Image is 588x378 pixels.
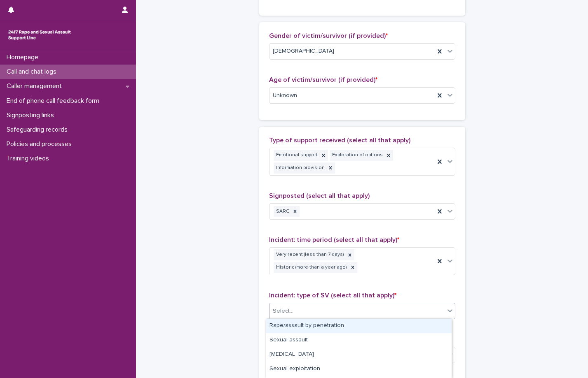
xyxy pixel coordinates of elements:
p: Caller management [3,82,68,90]
p: End of phone call feedback form [3,97,106,105]
span: Type of support received (select all that apply) [269,137,410,144]
p: Safeguarding records [3,126,74,134]
span: Incident: time period (select all that apply) [269,237,399,243]
span: Incident: type of SV (select all that apply) [269,292,396,299]
div: Very recent (less than 7 days) [274,249,345,260]
p: Signposting links [3,111,61,119]
div: Information provision [274,162,326,174]
div: Exploration of options [330,150,384,161]
div: Historic (more than a year ago) [274,262,348,273]
p: Call and chat logs [3,68,63,76]
p: Policies and processes [3,140,78,148]
span: [DEMOGRAPHIC_DATA] [273,47,334,56]
div: Sexual assault [266,333,452,348]
div: Select... [273,307,293,315]
span: Gender of victim/survivor (if provided) [269,32,388,39]
span: Signposted (select all that apply) [269,192,370,199]
span: Age of victim/survivor (if provided) [269,77,377,83]
img: rhQMoQhaT3yELyF149Cw [7,27,73,43]
div: Rape/assault by penetration [266,319,452,333]
div: SARC [274,206,290,217]
div: Emotional support [274,150,319,161]
div: Child sexual abuse [266,348,452,362]
p: Homepage [3,53,45,61]
div: Sexual exploitation [266,362,452,376]
span: Unknown [273,91,297,100]
p: Training videos [3,155,56,162]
